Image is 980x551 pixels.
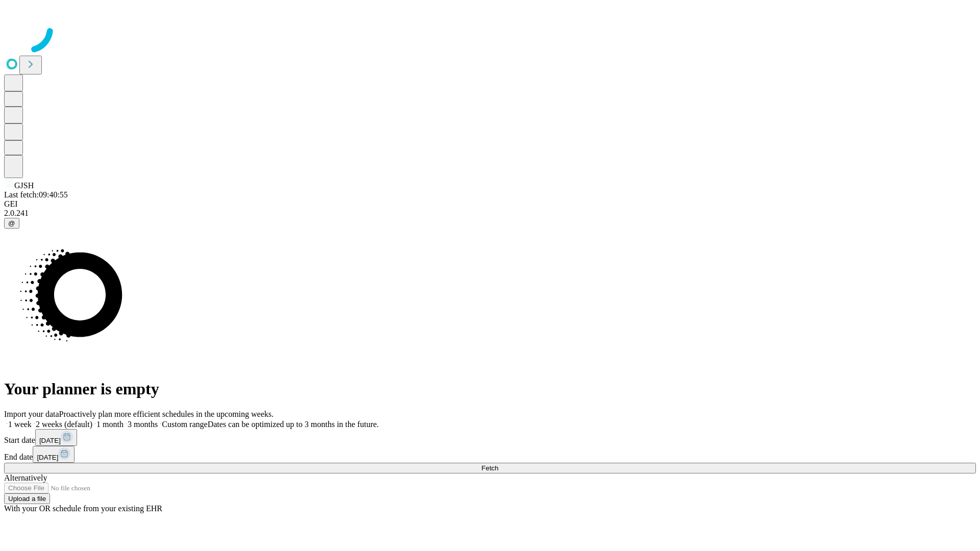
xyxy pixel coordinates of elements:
[128,420,158,429] span: 3 months
[4,429,976,446] div: Start date
[96,420,124,429] span: 1 month
[35,429,77,446] button: [DATE]
[8,219,15,227] span: @
[4,446,976,463] div: End date
[208,420,379,429] span: Dates can be optimized up to 3 months in the future.
[481,464,498,472] span: Fetch
[14,181,34,190] span: GJSH
[4,380,976,398] h1: Your planner is empty
[33,446,75,463] button: [DATE]
[4,473,47,482] span: Alternatively
[162,420,207,429] span: Custom range
[37,454,58,461] span: [DATE]
[4,463,976,473] button: Fetch
[4,218,19,229] button: @
[8,420,32,429] span: 1 week
[39,437,61,444] span: [DATE]
[4,410,59,418] span: Import your data
[4,190,68,199] span: Last fetch: 09:40:55
[36,420,92,429] span: 2 weeks (default)
[59,410,274,418] span: Proactively plan more efficient schedules in the upcoming weeks.
[4,199,976,209] div: GEI
[4,493,50,504] button: Upload a file
[4,209,976,218] div: 2.0.241
[4,504,162,513] span: With your OR schedule from your existing EHR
